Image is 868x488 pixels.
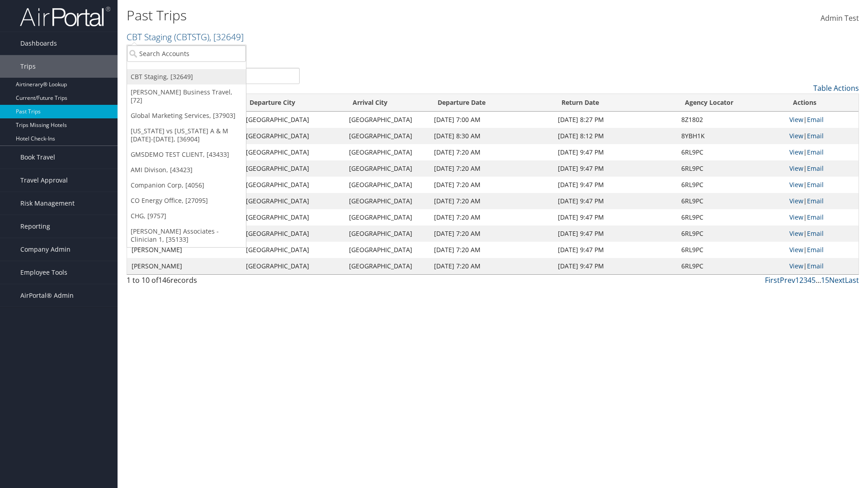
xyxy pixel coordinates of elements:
span: Company Admin [20,238,71,261]
a: Email [807,197,824,205]
span: Admin Test [821,13,859,23]
a: First [765,275,780,285]
td: [GEOGRAPHIC_DATA] [241,225,344,242]
a: View [789,148,803,156]
td: 6RL9PC [677,177,785,193]
td: | [785,128,859,144]
th: Arrival City: activate to sort column ascending [344,94,429,112]
a: Email [807,229,824,238]
a: CO Energy Office, [27095] [127,193,246,208]
td: [GEOGRAPHIC_DATA] [344,160,429,177]
a: View [789,115,803,124]
td: [GEOGRAPHIC_DATA] [241,144,344,160]
a: Email [807,213,824,221]
td: | [785,258,859,274]
td: [DATE] 9:47 PM [553,177,676,193]
td: [DATE] 7:00 AM [429,112,554,128]
a: AMI Divison, [43423] [127,162,246,178]
td: [GEOGRAPHIC_DATA] [344,193,429,209]
td: [GEOGRAPHIC_DATA] [241,258,344,274]
td: [GEOGRAPHIC_DATA] [241,242,344,258]
td: [GEOGRAPHIC_DATA] [344,177,429,193]
a: Email [807,164,824,173]
a: CHG, [9757] [127,208,246,224]
td: | [785,209,859,225]
td: | [785,225,859,242]
td: [DATE] 8:27 PM [553,112,676,128]
span: Dashboards [20,32,57,55]
a: CBT Staging [127,31,244,43]
span: Book Travel [20,146,55,169]
a: 4 [807,275,811,285]
a: 15 [821,275,829,285]
td: [DATE] 9:47 PM [553,160,676,177]
a: CBT Staging, [32649] [127,69,246,84]
td: [GEOGRAPHIC_DATA] [344,225,429,242]
td: 6RL9PC [677,242,785,258]
a: 1 [795,275,799,285]
span: Trips [20,55,36,78]
a: Email [807,245,824,254]
td: [PERSON_NAME] [127,242,241,258]
td: | [785,144,859,160]
a: View [789,180,803,189]
td: [GEOGRAPHIC_DATA] [344,128,429,144]
td: [GEOGRAPHIC_DATA] [344,112,429,128]
img: airportal-logo.png [20,6,110,27]
th: Actions [785,94,859,112]
span: Reporting [20,215,50,238]
span: 146 [158,275,170,285]
td: [GEOGRAPHIC_DATA] [344,258,429,274]
td: 8YBH1K [677,128,785,144]
a: [PERSON_NAME] Associates - Clinician 1, [35133] [127,224,246,247]
td: [DATE] 7:20 AM [429,242,554,258]
td: [DATE] 9:47 PM [553,193,676,209]
span: AirPortal® Admin [20,284,74,307]
td: [GEOGRAPHIC_DATA] [344,242,429,258]
div: 1 to 10 of records [127,275,300,290]
a: [US_STATE] vs [US_STATE] A & M [DATE]-[DATE], [36904] [127,123,246,147]
td: [DATE] 7:20 AM [429,258,554,274]
a: GMSDEMO TEST CLIENT, [43433] [127,147,246,162]
a: 2 [799,275,803,285]
td: [GEOGRAPHIC_DATA] [241,160,344,177]
th: Return Date: activate to sort column ascending [553,94,676,112]
a: View [789,164,803,173]
a: Last [845,275,859,285]
a: Email [807,115,824,124]
td: | [785,242,859,258]
td: [DATE] 9:47 PM [553,144,676,160]
td: [DATE] 9:47 PM [553,258,676,274]
td: 6RL9PC [677,258,785,274]
a: Email [807,131,824,140]
td: | [785,177,859,193]
td: [GEOGRAPHIC_DATA] [241,128,344,144]
td: [DATE] 8:30 AM [429,128,554,144]
td: 6RL9PC [677,209,785,225]
td: [DATE] 7:20 AM [429,209,554,225]
th: Departure Date: activate to sort column ascending [429,94,554,112]
a: [PERSON_NAME] Business Travel, [72] [127,84,246,108]
a: Email [807,262,824,270]
td: [DATE] 7:20 AM [429,144,554,160]
td: [DATE] 9:47 PM [553,242,676,258]
span: Risk Management [20,192,75,215]
a: Next [829,275,845,285]
td: [GEOGRAPHIC_DATA] [241,193,344,209]
span: Travel Approval [20,169,68,192]
td: [DATE] 7:20 AM [429,160,554,177]
th: Agency Locator: activate to sort column ascending [677,94,785,112]
a: 3 [803,275,807,285]
a: Email [807,180,824,189]
a: View [789,245,803,254]
span: … [816,275,821,285]
td: | [785,193,859,209]
a: Prev [780,275,795,285]
input: Search Accounts [127,45,246,62]
td: [DATE] 9:47 PM [553,209,676,225]
a: Companion Corp, [4056] [127,178,246,193]
h1: Past Trips [127,6,615,25]
td: [GEOGRAPHIC_DATA] [241,112,344,128]
span: , [ 32649 ] [209,31,244,43]
td: | [785,112,859,128]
